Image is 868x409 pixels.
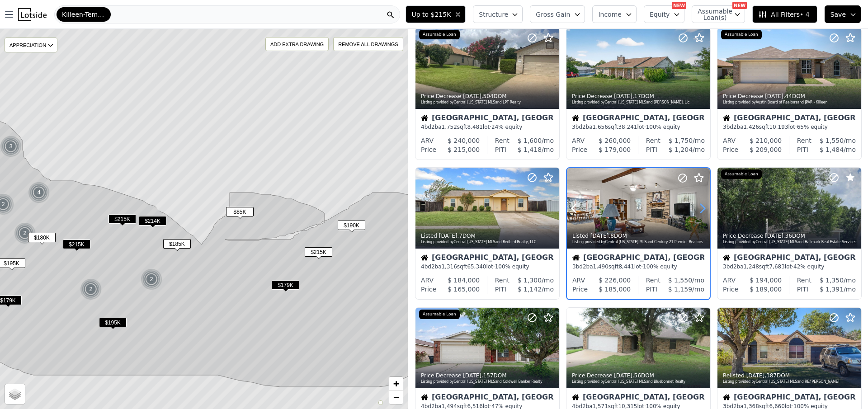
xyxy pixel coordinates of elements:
[108,214,136,227] div: $215K
[646,145,657,154] div: PITI
[744,263,759,270] span: 1,248
[698,8,726,21] span: Assumable Loan(s)
[593,124,608,130] span: 1,656
[28,182,50,203] div: 4
[646,285,657,294] div: PITI
[669,146,693,153] span: $ 1,204
[723,240,857,245] div: Listing provided by Central [US_STATE] MLS and Hallmark Real Estate Services
[421,114,428,122] img: House
[769,263,784,270] span: 7,683
[439,233,458,239] time: 2025-09-25 11:56
[723,145,738,154] div: Price
[820,146,844,153] span: $ 1,484
[723,372,857,379] div: Relisted , 387 DOM
[108,214,136,224] span: $215K
[509,136,554,145] div: /mo
[646,136,660,145] div: Rent
[599,277,631,284] span: $ 226,000
[80,278,102,300] div: 2
[660,276,704,285] div: /mo
[536,10,570,19] span: Gross Gain
[421,254,554,263] div: [GEOGRAPHIC_DATA], [GEOGRAPHIC_DATA]
[495,276,509,285] div: Rent
[572,394,579,401] img: House
[421,240,555,245] div: Listing provided by Central [US_STATE] MLS and Redbird Realty, LLC
[572,136,585,145] div: ARV
[744,124,759,130] span: 1,426
[421,93,555,100] div: Price Decrease , 504 DOM
[572,379,706,385] div: Listing provided by Central [US_STATE] MLS and Bluebonnet Realty
[99,318,127,327] span: $195K
[18,8,47,21] img: Lotside
[421,394,554,403] div: [GEOGRAPHIC_DATA], [GEOGRAPHIC_DATA]
[463,93,481,99] time: 2025-09-30 14:53
[518,286,542,293] span: $ 1,142
[272,280,299,293] div: $179K
[808,285,856,294] div: /mo
[750,286,782,293] span: $ 189,000
[572,114,579,122] img: House
[272,280,299,290] span: $179K
[28,233,56,246] div: $180K
[572,254,580,261] img: House
[669,137,693,144] span: $ 1,750
[338,221,365,234] div: $190K
[752,5,817,23] button: All Filters• 4
[530,5,585,23] button: Gross Gain
[406,5,466,23] button: Up to $215K
[28,233,56,242] span: $180K
[723,114,730,122] img: House
[825,5,861,23] button: Save
[723,100,857,105] div: Listing provided by Austin Board of Realtors and JPAR - Killeen
[518,146,542,153] span: $ 1,418
[448,286,480,293] span: $ 165,000
[811,276,856,285] div: /mo
[448,277,480,284] span: $ 184,000
[572,254,704,263] div: [GEOGRAPHIC_DATA], [GEOGRAPHIC_DATA]
[5,38,57,52] div: APPRECIATION
[765,233,783,239] time: 2025-09-16 08:21
[572,114,705,123] div: [GEOGRAPHIC_DATA], [GEOGRAPHIC_DATA]
[473,5,523,23] button: Structure
[723,232,857,240] div: Price Decrease , 36 DOM
[163,239,191,252] div: $185K
[415,28,559,160] a: Price Decrease [DATE],504DOMListing provided byCentral [US_STATE] MLSand LPT RealtyAssumable Loan...
[442,263,457,270] span: 1,316
[305,247,332,260] div: $215K
[141,268,162,290] div: 2
[668,286,692,293] span: $ 1,159
[139,216,166,226] span: $214K
[421,285,436,294] div: Price
[421,136,434,145] div: ARV
[139,216,166,229] div: $214K
[421,276,434,285] div: ARV
[411,10,451,19] span: Up to $215K
[14,222,36,244] img: g1.png
[572,263,704,270] div: 3 bd 2 ba sqft lot · 100% equity
[509,276,554,285] div: /mo
[163,239,191,249] span: $185K
[463,372,481,379] time: 2025-09-15 14:16
[506,285,554,294] div: /mo
[393,391,399,403] span: −
[723,254,856,263] div: [GEOGRAPHIC_DATA], [GEOGRAPHIC_DATA]
[572,276,585,285] div: ARV
[820,137,844,144] span: $ 1,550
[797,285,808,294] div: PITI
[723,379,857,385] div: Listing provided by Central [US_STATE] MLS and RE/[PERSON_NAME]
[614,93,632,99] time: 2025-09-30 10:28
[650,10,670,19] span: Equity
[598,10,622,19] span: Income
[389,390,403,404] a: Zoom out
[750,277,782,284] span: $ 194,000
[421,372,555,379] div: Price Decrease , 157 DOM
[723,394,730,401] img: House
[14,222,36,244] div: 2
[732,2,747,9] div: NEW
[797,276,811,285] div: Rent
[797,136,811,145] div: Rent
[614,372,632,379] time: 2025-09-09 21:38
[657,145,705,154] div: /mo
[644,5,684,23] button: Equity
[518,277,542,284] span: $ 1,300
